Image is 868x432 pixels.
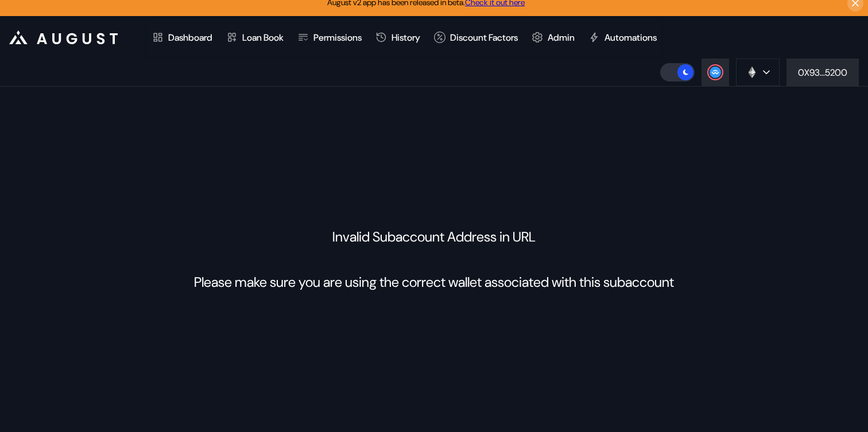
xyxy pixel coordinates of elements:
[736,59,780,86] button: chain logo
[450,32,518,44] div: Discount Factors
[332,228,536,246] p: Invalid Subaccount Address in URL
[746,66,758,79] img: chain logo
[786,59,859,86] button: 0X93...5200
[369,16,427,59] a: History
[194,273,674,291] p: Please make sure you are using the correct wallet associated with this subaccount
[798,67,847,79] div: 0X93...5200
[525,16,582,59] a: Admin
[145,16,219,59] a: Dashboard
[582,16,664,59] a: Automations
[168,32,212,44] div: Dashboard
[548,32,575,44] div: Admin
[604,32,657,44] div: Automations
[392,32,420,44] div: History
[427,16,525,59] a: Discount Factors
[219,16,290,59] a: Loan Book
[242,32,284,44] div: Loan Book
[313,32,362,44] div: Permissions
[290,16,369,59] a: Permissions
